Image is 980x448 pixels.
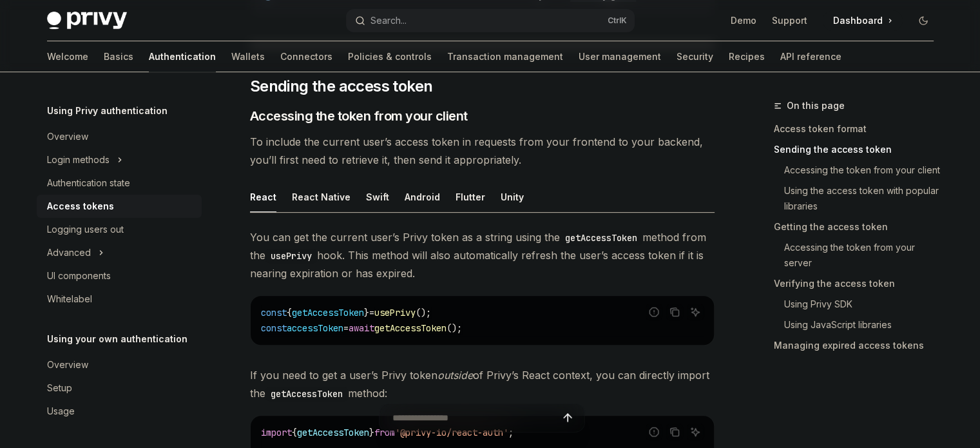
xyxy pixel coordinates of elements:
div: Unity [501,182,524,212]
a: Accessing the token from your server [774,237,944,273]
span: Ctrl K [608,15,627,26]
a: Authentication state [37,171,202,195]
a: Recipes [729,41,765,72]
div: React Native [292,182,351,212]
span: { [287,307,292,318]
a: Demo [731,14,756,27]
a: Getting the access token [774,217,944,237]
a: Sending the access token [774,139,944,160]
a: Connectors [280,41,332,72]
div: UI components [47,268,111,284]
a: Access token format [774,119,944,139]
code: usePrivy [265,249,317,263]
button: Send message [559,409,577,427]
a: Dashboard [823,10,903,31]
a: Using JavaScript libraries [774,315,944,335]
a: Authentication [149,41,216,72]
button: Toggle Login methods section [37,148,202,171]
a: Using the access token with popular libraries [774,180,944,217]
div: Search... [370,13,407,28]
a: User management [579,41,661,72]
span: (); [416,307,431,318]
a: Policies & controls [348,41,432,72]
button: Ask AI [687,304,704,320]
span: getAccessToken [292,307,364,318]
a: Setup [37,376,202,400]
span: getAccessToken [374,322,447,334]
button: Report incorrect code [646,304,662,320]
a: Welcome [47,41,88,72]
div: Logging users out [47,222,124,237]
button: Toggle dark mode [913,10,934,31]
button: Open search [346,9,635,32]
div: Swift [366,182,389,212]
input: Ask a question... [392,404,559,432]
div: Whitelabel [47,291,92,307]
a: Overview [37,353,202,376]
a: Logging users out [37,218,202,241]
button: Toggle Advanced section [37,241,202,264]
a: Wallets [231,41,265,72]
button: Copy the contents from the code block [666,304,683,320]
span: On this page [787,98,845,113]
div: Setup [47,380,72,396]
a: Basics [104,41,133,72]
span: Accessing the token from your client [250,107,468,125]
code: getAccessToken [560,231,642,245]
span: = [369,307,374,318]
em: outside [437,369,473,382]
span: If you need to get a user’s Privy token of Privy’s React context, you can directly import the met... [250,366,715,402]
a: Managing expired access tokens [774,335,944,356]
span: const [261,307,287,318]
img: dark logo [47,12,127,30]
a: Security [677,41,713,72]
code: getAccessToken [265,387,348,401]
div: Overview [47,357,88,373]
span: You can get the current user’s Privy token as a string using the method from the hook. This metho... [250,228,715,282]
h5: Using your own authentication [47,331,187,347]
a: Overview [37,125,202,148]
div: Advanced [47,245,91,260]
span: Dashboard [833,14,883,27]
span: } [364,307,369,318]
div: Authentication state [47,175,130,191]
h5: Using Privy authentication [47,103,168,119]
div: Android [405,182,440,212]
a: UI components [37,264,202,287]
a: Verifying the access token [774,273,944,294]
div: Login methods [47,152,110,168]
a: Support [772,14,807,27]
a: Using Privy SDK [774,294,944,315]
a: Access tokens [37,195,202,218]
div: Access tokens [47,199,114,214]
a: API reference [780,41,841,72]
div: Flutter [456,182,485,212]
span: To include the current user’s access token in requests from your frontend to your backend, you’ll... [250,133,715,169]
a: Usage [37,400,202,423]
div: Overview [47,129,88,144]
a: Whitelabel [37,287,202,311]
a: Accessing the token from your client [774,160,944,180]
span: accessToken [287,322,343,334]
div: Usage [47,404,75,419]
a: Transaction management [447,41,563,72]
span: usePrivy [374,307,416,318]
span: const [261,322,287,334]
span: Sending the access token [250,76,433,97]
div: React [250,182,276,212]
span: (); [447,322,462,334]
span: = [343,322,349,334]
span: await [349,322,374,334]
